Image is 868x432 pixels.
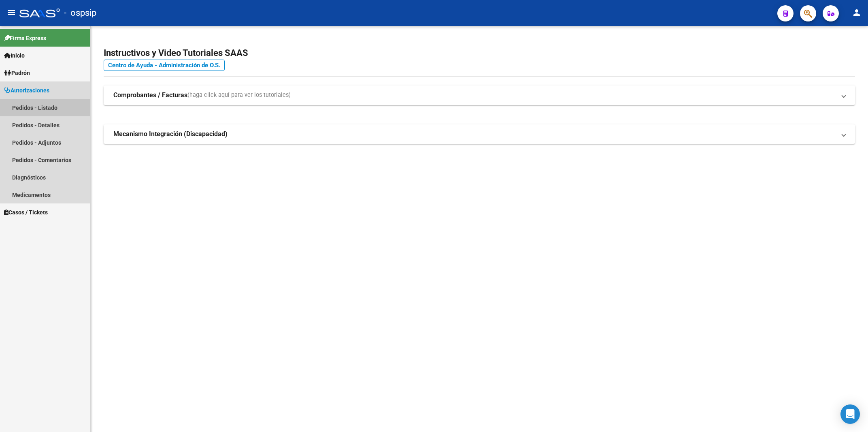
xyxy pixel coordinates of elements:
[4,208,48,217] span: Casos / Tickets
[104,45,855,61] h2: Instructivos y Video Tutoriales SAAS
[4,68,30,77] span: Padrón
[104,124,855,144] mat-expansion-panel-header: Mecanismo Integración (Discapacidad)
[113,130,228,139] strong: Mecanismo Integración (Discapacidad)
[4,34,46,43] span: Firma Express
[104,86,855,105] mat-expansion-panel-header: Comprobantes / Facturas(haga click aquí para ver los tutoriales)
[187,91,291,100] span: (haga click aquí para ver los tutoriales)
[852,8,862,17] mat-icon: person
[4,51,25,60] span: Inicio
[64,4,96,22] span: - ospsip
[4,86,49,95] span: Autorizaciones
[840,404,860,424] div: Open Intercom Messenger
[104,60,225,71] a: Centro de Ayuda - Administración de O.S.
[113,91,187,100] strong: Comprobantes / Facturas
[6,8,16,17] mat-icon: menu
